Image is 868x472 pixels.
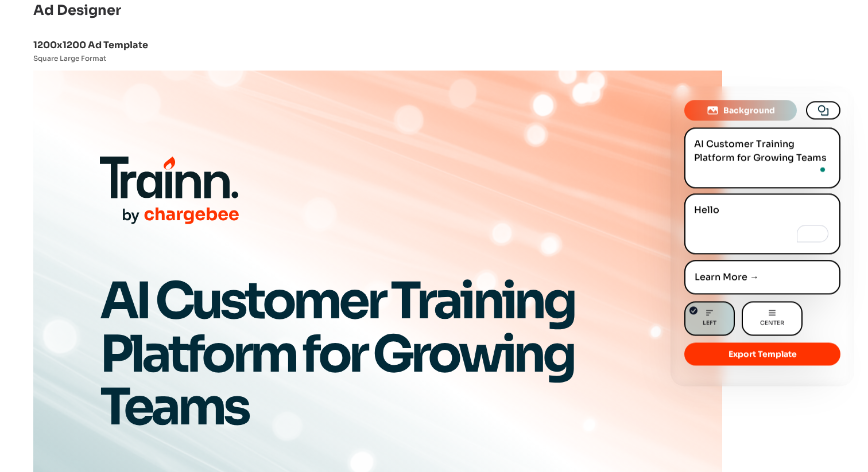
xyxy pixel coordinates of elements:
[760,317,784,329] span: Center
[703,317,716,329] span: Left
[33,39,745,52] h3: 1200x1200 Ad Template
[100,275,656,434] div: AI Customer Training Platform for Growing Teams
[684,194,840,255] textarea: To enrich screen reader interactions, please activate Accessibility in Grammarly extension settings
[723,104,775,116] span: Background
[684,127,840,188] textarea: To enrich screen reader interactions, please activate Accessibility in Grammarly extension settings
[100,157,241,225] img: Chargebee Logo
[684,342,840,365] button: Export Template
[684,260,840,294] input: Enter your CTA text here...
[33,54,745,64] p: Square Large Format
[811,417,868,472] iframe: Chat Widget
